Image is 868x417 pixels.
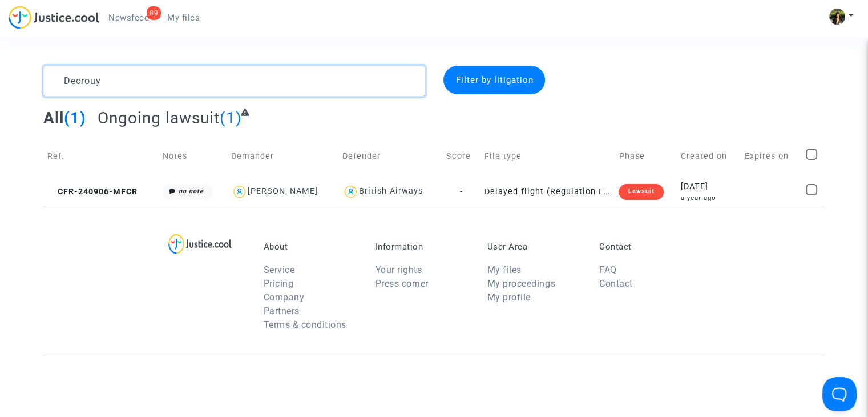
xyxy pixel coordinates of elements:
[98,109,220,127] span: Ongoing lawsuit
[599,242,694,252] p: Contact
[167,13,200,23] span: My files
[487,242,582,252] p: User Area
[99,9,158,26] a: 89Newsfeed
[481,136,615,177] td: File type
[615,136,677,177] td: Phase
[264,319,346,330] a: Terms & conditions
[264,292,305,303] a: Company
[681,193,737,203] div: a year ago
[376,278,429,289] a: Press corner
[43,109,64,127] span: All
[64,109,86,127] span: (1)
[359,186,423,196] div: British Airways
[220,109,242,127] span: (1)
[9,6,99,29] img: jc-logo.svg
[460,187,463,197] span: -
[338,136,442,177] td: Defender
[159,136,227,177] td: Notes
[599,264,617,275] a: FAQ
[487,292,531,303] a: My profile
[681,181,737,193] div: [DATE]
[342,183,359,200] img: icon-user.svg
[47,187,138,197] span: CFR-240906-MFCR
[487,264,522,275] a: My files
[822,377,857,411] iframe: Help Scout Beacon - Open
[264,278,294,289] a: Pricing
[264,306,300,316] a: Partners
[168,234,232,254] img: logo-lg.svg
[264,264,295,275] a: Service
[376,264,422,275] a: Your rights
[43,136,159,177] td: Ref.
[487,278,555,289] a: My proceedings
[158,9,209,26] a: My files
[442,136,481,177] td: Score
[599,278,633,289] a: Contact
[829,9,845,25] img: ACg8ocIHv2cjDDKoFJhKpOjfbZYKSpwDZ1OyqKQUd1LFOvruGOPdCw=s96-c
[227,136,338,177] td: Demander
[619,184,663,200] div: Lawsuit
[179,187,204,195] i: no note
[455,75,533,85] span: Filter by litigation
[376,242,470,252] p: Information
[481,177,615,207] td: Delayed flight (Regulation EC 261/2004)
[147,6,161,20] div: 89
[677,136,741,177] td: Created on
[741,136,802,177] td: Expires on
[108,13,149,23] span: Newsfeed
[231,183,248,200] img: icon-user.svg
[248,186,318,196] div: [PERSON_NAME]
[264,242,358,252] p: About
